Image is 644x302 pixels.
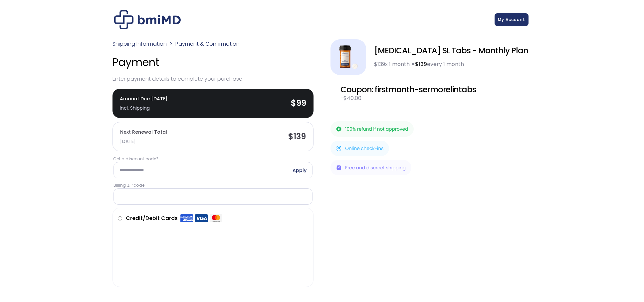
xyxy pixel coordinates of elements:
[374,46,532,55] div: [MEDICAL_DATA] SL Tabs - Monthly Plan
[288,131,306,142] bdi: 139
[374,60,532,68] div: x 1 month = every 1 month
[112,40,167,48] a: Shipping Information
[120,103,168,113] div: Incl. Shipping
[330,39,366,75] img: Sermorelin SL Tabs - Monthly Plan
[112,74,314,84] p: Enter payment details to complete your purchase
[291,98,306,109] bdi: 99
[120,127,167,146] span: Next Renewal Total
[112,55,314,69] h4: Payment
[120,137,167,146] div: [DATE]
[113,182,313,188] label: Billing ZIP code
[495,13,529,26] a: My Account
[340,94,522,102] div: -
[415,60,419,68] span: $
[293,167,307,173] a: Apply
[330,141,389,156] img: Online check-ins
[114,10,181,29] img: Checkout
[291,98,296,109] span: $
[330,121,414,137] img: 100% refund if not approved
[175,40,240,48] span: Payment & Confirmation
[170,40,172,48] span: >
[415,60,427,68] bdi: 139
[288,131,294,142] span: $
[374,60,385,68] bdi: 139
[340,85,522,94] div: Coupon: firstmonth-sermorelintabs
[120,94,168,113] span: Amount Due [DATE]
[498,17,525,22] span: My Account
[113,156,313,162] label: Got a discount code?
[343,94,361,102] span: 40.00
[343,94,347,102] span: $
[374,60,377,68] span: $
[330,160,411,175] img: Free and discreet shipping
